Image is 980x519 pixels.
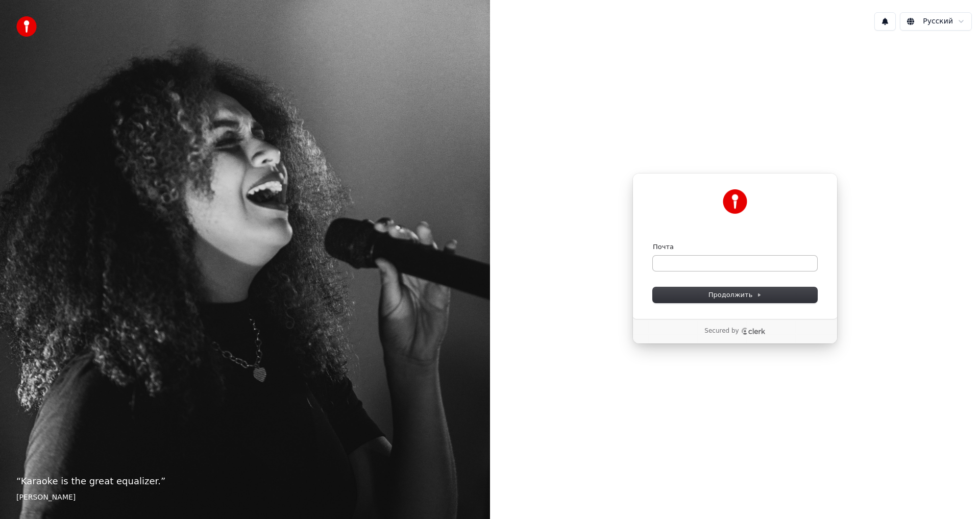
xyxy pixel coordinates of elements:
button: Продолжить [653,287,817,303]
a: Clerk logo [741,328,766,335]
label: Почта [653,242,674,252]
p: Secured by [704,327,739,335]
p: “ Karaoke is the great equalizer. ” [16,474,474,488]
footer: [PERSON_NAME] [16,492,474,503]
img: youka [16,16,37,37]
span: Продолжить [708,290,762,300]
img: Youka [723,189,747,214]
